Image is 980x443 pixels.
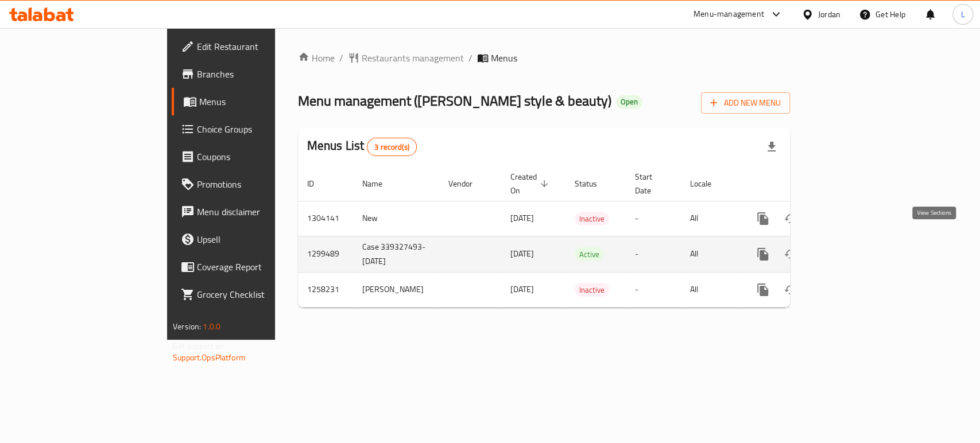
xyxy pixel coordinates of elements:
[575,283,609,297] div: Inactive
[362,51,464,65] span: Restaurants management
[348,51,464,65] a: Restaurants management
[298,51,790,65] nav: breadcrumb
[491,51,517,65] span: Menus
[575,212,609,226] div: Inactive
[510,211,534,226] span: [DATE]
[635,170,667,197] span: Start Date
[199,95,321,108] span: Menus
[172,115,331,143] a: Choice Groups
[197,260,321,274] span: Coverage Report
[197,177,321,191] span: Promotions
[575,248,604,261] span: Active
[575,283,609,297] span: Inactive
[172,170,331,198] a: Promotions
[690,177,726,191] span: Locale
[777,240,804,268] button: Change Status
[749,276,777,304] button: more
[749,240,777,268] button: more
[616,95,642,109] div: Open
[173,339,226,353] span: Get support on:
[367,138,417,156] div: Total records count
[172,143,331,170] a: Coupons
[681,201,740,236] td: All
[197,232,321,246] span: Upsell
[681,272,740,307] td: All
[197,67,321,81] span: Branches
[694,7,764,21] div: Menu-management
[172,253,331,281] a: Coverage Report
[172,33,331,60] a: Edit Restaurant
[960,8,964,21] span: L
[298,166,869,308] table: enhanced table
[510,282,534,297] span: [DATE]
[173,319,201,334] span: Version:
[749,205,777,232] button: more
[173,350,246,365] a: Support.OpsPlatform
[172,88,331,115] a: Menus
[353,272,439,307] td: [PERSON_NAME]
[307,177,329,191] span: ID
[777,276,804,304] button: Change Status
[172,281,331,308] a: Grocery Checklist
[197,205,321,219] span: Menu disclaimer
[626,272,681,307] td: -
[448,177,487,191] span: Vendor
[197,122,321,136] span: Choice Groups
[172,226,331,253] a: Upsell
[339,51,343,65] li: /
[681,236,740,272] td: All
[172,60,331,88] a: Branches
[197,150,321,164] span: Coupons
[626,201,681,236] td: -
[298,88,611,114] span: Menu management ( [PERSON_NAME] style & beauty )
[197,287,321,301] span: Grocery Checklist
[510,170,552,197] span: Created On
[468,51,472,65] li: /
[362,177,397,191] span: Name
[575,212,609,226] span: Inactive
[626,236,681,272] td: -
[818,8,840,21] div: Jordan
[701,92,790,114] button: Add New Menu
[575,247,604,261] div: Active
[353,236,439,272] td: Case 339327493- [DATE]
[172,198,331,226] a: Menu disclaimer
[758,133,785,161] div: Export file
[616,97,642,107] span: Open
[197,40,321,53] span: Edit Restaurant
[367,142,416,153] span: 3 record(s)
[710,96,781,110] span: Add New Menu
[575,177,612,191] span: Status
[740,166,869,201] th: Actions
[203,319,220,334] span: 1.0.0
[353,201,439,236] td: New
[777,205,804,232] button: Change Status
[307,137,417,156] h2: Menus List
[510,246,534,261] span: [DATE]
